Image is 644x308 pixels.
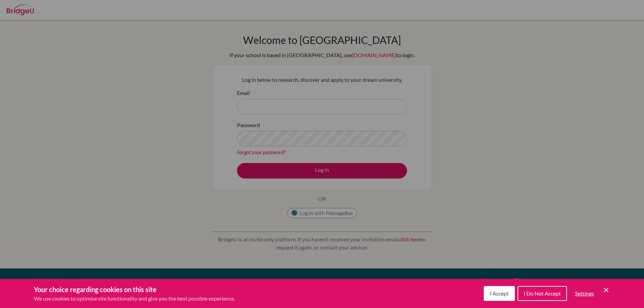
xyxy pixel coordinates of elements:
button: I Accept [484,286,515,301]
p: We use cookies to optimise site functionality and give you the best possible experience. [34,294,235,303]
span: Settings [575,290,594,297]
h3: Your choice regarding cookies on this site [34,284,235,294]
button: I Do Not Accept [518,286,567,301]
span: I Do Not Accept [524,290,561,297]
button: Settings [570,287,599,300]
span: I Accept [490,290,509,297]
button: Save and close [602,286,610,294]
